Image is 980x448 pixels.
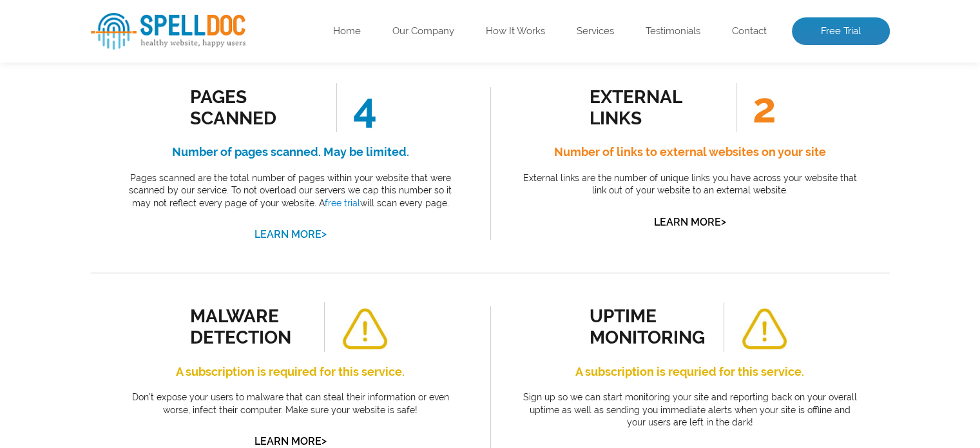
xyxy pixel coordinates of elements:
[325,198,360,208] a: free trial
[392,24,454,37] a: Our Company
[34,32,195,61] td: [PERSON_NAME]
[341,308,389,350] img: alert
[721,213,726,231] span: >
[646,24,700,37] a: Testimonials
[112,259,229,286] a: Get Free Trial
[190,306,307,348] div: malware detection
[34,62,195,90] td: [GEOGRAPHIC_DATA]
[740,308,788,350] img: alert
[519,391,861,429] p: Sign up so we can start monitoring your site and reporting back on your overall uptime as well as...
[486,24,545,37] a: How It Works
[190,86,307,129] div: Pages Scanned
[6,210,335,222] span: Want to view
[590,86,706,129] div: external links
[178,39,187,48] span: en
[205,41,235,52] a: /About
[120,172,461,210] p: Pages scanned are the total number of pages within your website that were scanned by our service....
[736,83,776,132] span: 2
[519,172,861,197] p: External links are the number of unique links you have across your website that link out of your ...
[120,362,461,382] h4: A subscription is required for this service.
[255,435,327,447] a: Learn More>
[336,83,377,132] span: 4
[519,362,861,382] h4: A subscription is requried for this service.
[205,71,244,81] a: /Contact
[91,13,245,50] img: SpellDoc
[654,216,726,228] a: Learn More>
[196,1,308,31] th: Website Page
[333,24,361,37] a: Home
[164,369,176,384] a: 1
[255,228,327,240] a: Learn More>
[792,17,890,45] a: Free Trial
[120,142,461,162] h4: Number of pages scanned. May be limited.
[590,306,706,348] div: uptime monitoring
[519,142,861,162] h4: Number of links to external websites on your site
[34,1,195,31] th: Error Word
[6,210,335,246] h3: All Results?
[322,225,327,243] span: >
[577,24,614,37] a: Services
[120,391,461,416] p: Don’t expose your users to malware that can steal their information or even worse, infect their c...
[732,24,767,37] a: Contact
[178,69,187,78] span: en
